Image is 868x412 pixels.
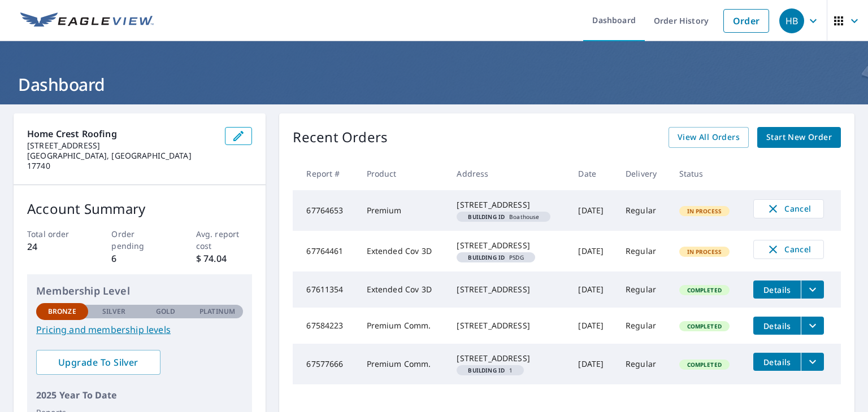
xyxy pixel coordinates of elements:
[36,283,243,299] p: Membership Level
[457,199,560,211] div: [STREET_ADDRESS]
[27,199,252,219] p: Account Summary
[779,8,804,33] div: HB
[457,353,560,364] div: [STREET_ADDRESS]
[358,231,448,271] td: Extended Cov 3D
[461,214,546,220] span: Boathouse
[468,214,505,220] em: Building ID
[20,12,154,29] img: EV Logo
[765,243,812,256] span: Cancel
[358,271,448,308] td: Extended Cov 3D
[760,321,794,331] span: Details
[358,308,448,344] td: Premium Comm.
[670,157,745,190] th: Status
[36,388,243,402] p: 2025 Year To Date
[358,157,448,190] th: Product
[457,320,560,331] div: [STREET_ADDRESS]
[111,228,168,252] p: Order pending
[293,127,388,148] p: Recent Orders
[457,284,560,295] div: [STREET_ADDRESS]
[757,127,841,148] a: Start New Order
[196,228,253,252] p: Avg. report cost
[468,367,505,373] em: Building ID
[457,240,560,251] div: [STREET_ADDRESS]
[617,344,670,384] td: Regular
[45,356,151,369] span: Upgrade To Silver
[801,317,824,335] button: filesDropdownBtn-67584223
[569,231,616,271] td: [DATE]
[801,280,824,299] button: filesDropdownBtn-67611354
[569,344,616,384] td: [DATE]
[569,190,616,231] td: [DATE]
[617,271,670,308] td: Regular
[48,306,76,317] p: Bronze
[766,130,832,144] span: Start New Order
[102,306,126,317] p: Silver
[468,255,505,260] em: Building ID
[760,284,794,295] span: Details
[36,323,243,336] a: Pricing and membership levels
[569,157,616,190] th: Date
[358,190,448,231] td: Premium
[723,9,769,33] a: Order
[569,271,616,308] td: [DATE]
[156,306,175,317] p: Gold
[753,240,824,259] button: Cancel
[669,127,749,148] a: View All Orders
[293,344,357,384] td: 67577666
[293,157,357,190] th: Report #
[680,248,729,256] span: In Process
[569,308,616,344] td: [DATE]
[680,322,728,330] span: Completed
[753,199,824,218] button: Cancel
[111,252,168,265] p: 6
[801,353,824,371] button: filesDropdownBtn-67577666
[680,207,729,215] span: In Process
[753,353,801,371] button: detailsBtn-67577666
[27,127,216,141] p: Home Crest Roofing
[36,350,160,375] a: Upgrade To Silver
[680,361,728,369] span: Completed
[760,357,794,367] span: Details
[293,271,357,308] td: 67611354
[765,202,812,216] span: Cancel
[27,151,216,171] p: [GEOGRAPHIC_DATA], [GEOGRAPHIC_DATA] 17740
[199,306,235,317] p: Platinum
[461,255,530,260] span: PSDG
[617,231,670,271] td: Regular
[617,308,670,344] td: Regular
[14,73,854,96] h1: Dashboard
[293,190,357,231] td: 67764653
[680,286,728,294] span: Completed
[27,228,84,240] p: Total order
[293,308,357,344] td: 67584223
[678,130,740,144] span: View All Orders
[753,317,801,335] button: detailsBtn-67584223
[448,157,569,190] th: Address
[753,280,801,299] button: detailsBtn-67611354
[617,157,670,190] th: Delivery
[461,367,519,373] span: 1
[617,190,670,231] td: Regular
[293,231,357,271] td: 67764461
[27,141,216,151] p: [STREET_ADDRESS]
[358,344,448,384] td: Premium Comm.
[196,252,253,265] p: $ 74.04
[27,240,84,253] p: 24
